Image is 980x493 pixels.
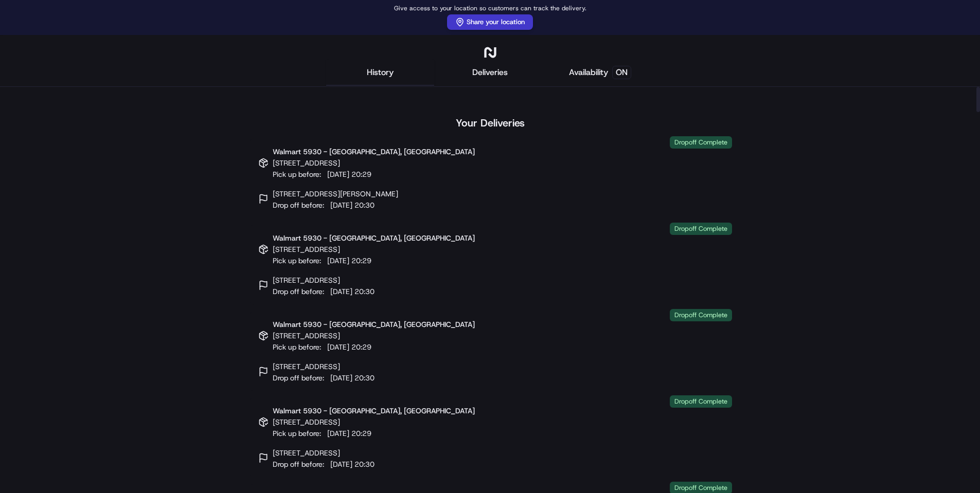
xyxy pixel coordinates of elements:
span: Drop off before: [273,200,398,210]
span: [DATE] 20:29 [323,170,376,179]
span: [STREET_ADDRESS] [273,417,475,427]
div: Dropoff Complete [670,395,732,408]
span: Drop off before: [273,459,379,469]
span: [STREET_ADDRESS] [273,331,475,341]
h1: Your Deliveries [456,116,525,130]
span: [STREET_ADDRESS][PERSON_NAME] [273,189,398,199]
button: Availability [546,60,654,86]
span: Pick up before: [273,169,475,179]
span: Drop off before: [273,286,379,297]
p: Give access to your location so customers can track the delivery. [394,5,586,11]
span: Pick up before: [273,342,475,352]
span: [DATE] 20:30 [326,373,379,382]
span: [DATE] 20:29 [323,429,376,438]
span: [STREET_ADDRESS] [273,275,379,285]
span: [STREET_ADDRESS] [273,244,475,254]
span: Walmart 5930 - [GEOGRAPHIC_DATA], [GEOGRAPHIC_DATA] [273,406,475,416]
button: History [326,60,434,86]
span: Walmart 5930 - [GEOGRAPHIC_DATA], [GEOGRAPHIC_DATA] [273,233,475,243]
span: [DATE] 20:29 [323,256,376,265]
span: [STREET_ADDRESS] [273,361,379,372]
span: [DATE] 20:30 [326,287,379,296]
span: [STREET_ADDRESS] [273,158,475,168]
span: Pick up before: [273,255,475,266]
span: [DATE] 20:30 [326,200,379,210]
span: Pick up before: [273,428,475,439]
div: ON [612,66,631,79]
span: Share your location [467,17,525,27]
span: Drop off before: [273,373,379,383]
span: [DATE] 20:30 [326,460,379,469]
div: Dropoff Complete [670,136,732,149]
span: [STREET_ADDRESS] [273,448,379,458]
span: Walmart 5930 - [GEOGRAPHIC_DATA], [GEOGRAPHIC_DATA] [273,319,475,330]
div: Dropoff Complete [670,223,732,235]
button: Deliveries [436,60,544,86]
span: Walmart 5930 - [GEOGRAPHIC_DATA], [GEOGRAPHIC_DATA] [273,147,475,157]
button: Share your location [447,14,533,30]
div: Dropoff Complete [670,309,732,321]
span: [DATE] 20:29 [323,342,376,352]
